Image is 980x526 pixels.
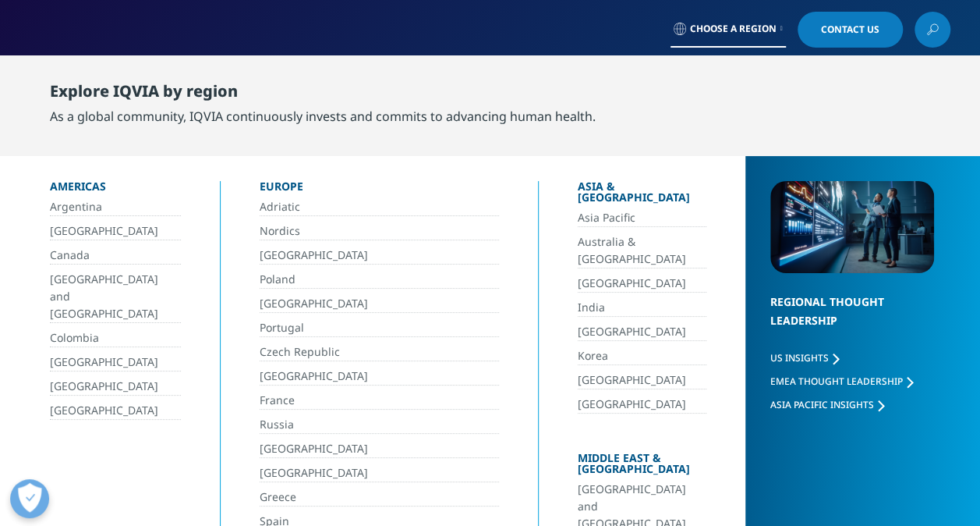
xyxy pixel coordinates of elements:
a: Contact Us [798,12,903,48]
span: Asia Pacific Insights [770,398,874,411]
a: Greece [260,489,500,506]
a: [GEOGRAPHIC_DATA] [260,464,500,482]
div: Middle East & [GEOGRAPHIC_DATA] [578,453,706,481]
a: [GEOGRAPHIC_DATA] [260,368,500,386]
a: Czech Republic [260,343,500,361]
img: 2093_analyzing-data-using-big-screen-display-and-laptop.png [770,181,934,273]
a: Asia Pacific Insights [770,398,884,411]
div: Regional Thought Leadership [770,293,934,350]
a: [GEOGRAPHIC_DATA] [50,222,181,240]
nav: Primary [161,55,950,128]
a: Colombia [50,329,181,347]
a: Adriatic [260,198,500,216]
span: EMEA Thought Leadership [770,375,903,388]
a: Nordics [260,222,500,240]
a: [GEOGRAPHIC_DATA] [578,323,706,341]
a: EMEA Thought Leadership [770,375,913,388]
a: [GEOGRAPHIC_DATA] [50,402,181,420]
div: Explore IQVIA by region [50,82,596,107]
a: [GEOGRAPHIC_DATA] [578,371,706,389]
a: Argentina [50,198,181,216]
a: Australia & [GEOGRAPHIC_DATA] [578,233,706,268]
a: Russia [260,416,500,434]
a: Canada [50,247,181,265]
a: [GEOGRAPHIC_DATA] [578,396,706,414]
a: Poland [260,271,500,289]
a: [GEOGRAPHIC_DATA] and [GEOGRAPHIC_DATA] [50,271,181,323]
a: France [260,392,500,410]
span: Choose a Region [690,23,777,35]
div: Americas [50,181,181,198]
div: As a global community, IQVIA continuously invests and commits to advancing human health. [50,107,596,126]
a: [GEOGRAPHIC_DATA] [50,354,181,371]
a: Portugal [260,319,500,337]
a: US Insights [770,351,839,364]
a: [GEOGRAPHIC_DATA] [260,295,500,313]
a: [GEOGRAPHIC_DATA] [260,247,500,265]
a: [GEOGRAPHIC_DATA] [50,378,181,396]
a: Asia Pacific [578,209,706,227]
span: Contact Us [821,25,879,34]
div: Asia & [GEOGRAPHIC_DATA] [578,181,706,209]
button: Abrir preferências [10,479,49,518]
span: US Insights [770,351,829,364]
a: [GEOGRAPHIC_DATA] [578,275,706,293]
div: Europe [260,181,500,198]
a: [GEOGRAPHIC_DATA] [260,440,500,458]
a: Korea [578,347,706,365]
a: India [578,299,706,317]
